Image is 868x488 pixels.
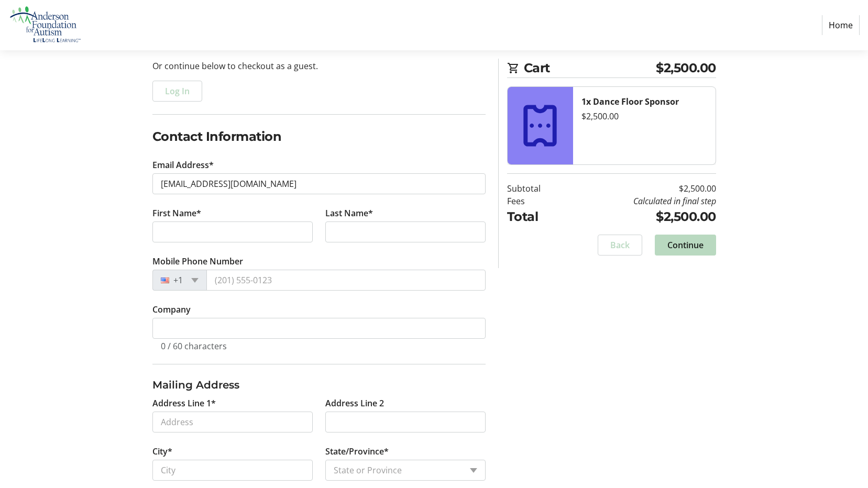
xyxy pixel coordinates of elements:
input: Address [152,412,313,432]
strong: 1x Dance Floor Sponsor [581,96,679,107]
td: Calculated in final step [567,195,716,207]
div: $2,500.00 [581,110,707,123]
h3: Mailing Address [152,377,486,393]
p: Or continue below to checkout as a guest. [152,60,486,72]
label: Email Address* [152,159,214,171]
span: Back [610,239,630,251]
label: Company [152,303,191,316]
td: $2,500.00 [567,182,716,195]
label: Address Line 2 [325,397,384,409]
input: (201) 555-0123 [206,270,486,291]
label: State/Province* [325,445,389,458]
label: First Name* [152,207,201,219]
span: Log In [165,85,190,97]
td: Subtotal [507,182,567,195]
td: Total [507,207,567,226]
span: $2,500.00 [656,59,716,77]
img: Anderson Foundation for Autism 's Logo [8,4,83,46]
a: Home [822,15,860,35]
button: Continue [655,235,716,256]
td: $2,500.00 [567,207,716,226]
input: City [152,460,313,481]
button: Log In [152,81,202,102]
label: City* [152,445,172,458]
button: Back [598,235,642,256]
label: Last Name* [325,207,373,219]
h2: Contact Information [152,127,486,146]
tr-character-limit: 0 / 60 characters [161,340,227,352]
label: Address Line 1* [152,397,216,409]
td: Fees [507,195,567,207]
span: Continue [667,239,704,251]
span: Cart [524,59,656,77]
label: Mobile Phone Number [152,255,243,268]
